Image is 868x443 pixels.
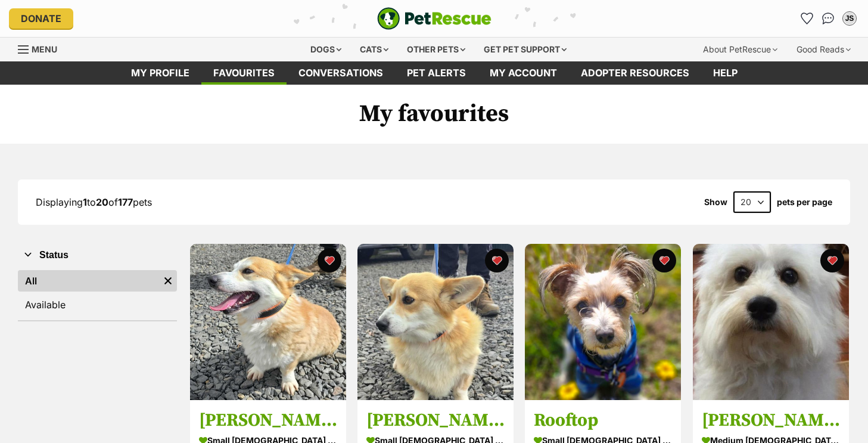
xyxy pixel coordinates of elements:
button: favourite [820,249,844,272]
h3: [PERSON_NAME] [366,409,505,432]
img: logo-e224e6f780fb5917bec1dbf3a21bbac754714ae5b6737aabdf751b685950b380.svg [377,7,491,30]
div: Dogs [302,38,350,61]
button: Status [18,247,177,263]
a: My profile [119,61,201,85]
a: Donate [9,8,73,29]
button: favourite [318,249,341,272]
button: My account [840,9,859,28]
a: Available [18,294,177,315]
ul: Account quick links [797,9,859,28]
div: JS [844,13,855,24]
div: Get pet support [475,38,575,61]
img: Tiffany [693,244,849,400]
a: Pet alerts [395,61,478,85]
a: Favourites [797,9,816,28]
a: My account [478,61,569,85]
a: All [18,270,159,292]
strong: 20 [96,196,108,208]
label: pets per page [777,197,832,207]
img: Rooftop [525,244,681,400]
span: Show [704,197,727,207]
div: Other pets [399,38,474,61]
h3: [PERSON_NAME] [702,409,840,432]
a: Adopter resources [569,61,701,85]
img: chat-41dd97257d64d25036548639549fe6c8038ab92f7586957e7f3b1b290dea8141.svg [822,13,835,24]
div: About PetRescue [695,38,786,61]
strong: 177 [118,196,133,208]
a: Conversations [819,9,838,28]
h3: [PERSON_NAME] [199,409,337,432]
a: Favourites [201,61,287,85]
a: Menu [18,38,66,59]
a: conversations [287,61,395,85]
img: Millie [357,244,514,400]
strong: 1 [83,196,87,208]
div: Good Reads [788,38,859,61]
h3: Rooftop [534,409,672,432]
button: favourite [485,249,509,272]
a: Help [701,61,749,85]
a: PetRescue [377,7,491,30]
span: Menu [32,44,57,54]
div: Cats [351,38,397,61]
a: Remove filter [159,270,177,292]
span: Displaying to of pets [36,196,152,208]
img: Louie [190,244,346,400]
button: favourite [653,249,677,272]
div: Status [18,268,177,320]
